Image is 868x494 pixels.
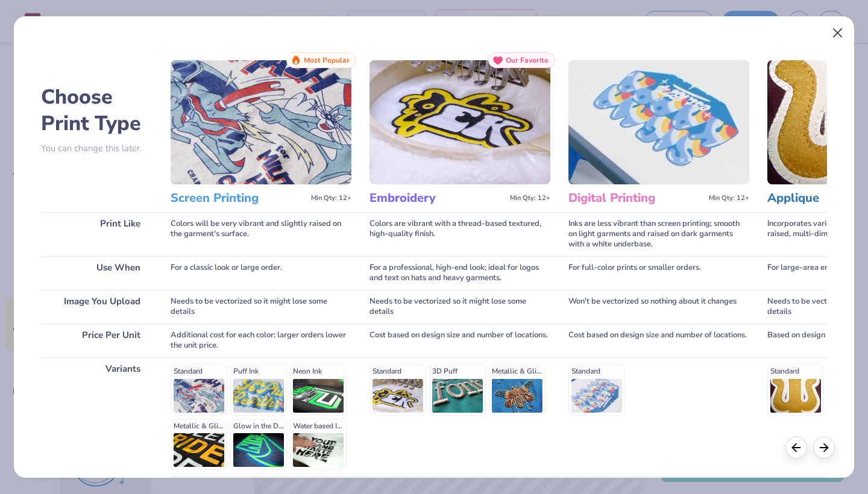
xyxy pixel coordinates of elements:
div: For a classic look or large order. [171,256,351,290]
img: Screen Printing [171,60,351,184]
div: Colors are vibrant with a thread-based textured, high-quality finish. [370,212,550,256]
div: Cost based on design size and number of locations. [568,324,749,357]
div: For full-color prints or smaller orders. [568,256,749,290]
img: Digital Printing [568,60,749,184]
div: Image You Upload [41,290,153,324]
div: Inks are less vibrant than screen printing; smooth on light garments and raised on dark garments ... [568,212,749,256]
h3: Embroidery [370,190,505,206]
span: Most Popular [304,56,350,64]
span: Our Favorite [506,56,549,64]
h2: Choose Print Type [41,84,153,137]
div: Print Like [41,212,153,256]
button: Close [826,22,849,45]
span: Min Qty: 12+ [311,194,351,202]
div: Won't be vectorized so nothing about it changes [568,290,749,324]
span: Min Qty: 12+ [709,194,749,202]
h3: Screen Printing [171,190,306,206]
div: Variants [41,357,153,477]
div: Needs to be vectorized so it might lose some details [171,290,351,324]
div: Needs to be vectorized so it might lose some details [370,290,550,324]
span: Min Qty: 12+ [510,194,550,202]
div: For a professional, high-end look; ideal for logos and text on hats and heavy garments. [370,256,550,290]
img: Embroidery [370,60,550,184]
div: Price Per Unit [41,324,153,357]
div: Cost based on design size and number of locations. [370,324,550,357]
div: Colors will be very vibrant and slightly raised on the garment's surface. [171,212,351,256]
div: Use When [41,256,153,290]
p: You can change this later. [41,143,153,154]
h3: Digital Printing [568,190,704,206]
div: Additional cost for each color; larger orders lower the unit price. [171,324,351,357]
